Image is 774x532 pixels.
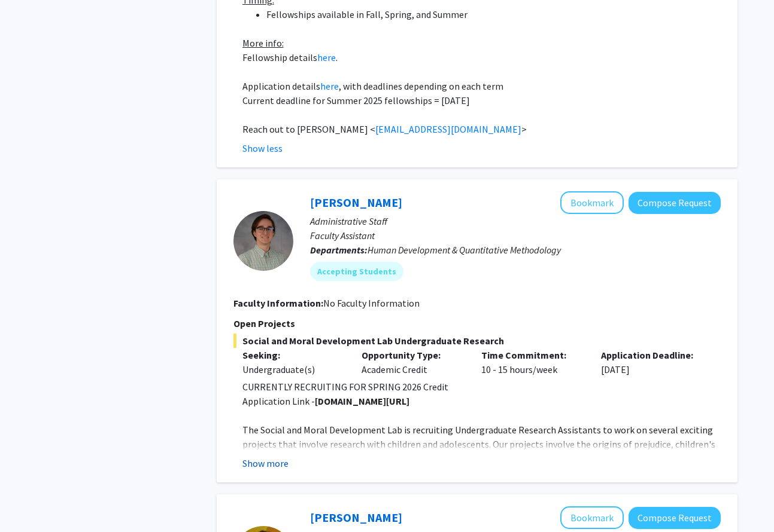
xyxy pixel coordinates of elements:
[310,228,721,243] p: Faculty Assistant
[242,79,721,93] p: Application details , with deadlines depending on each term
[242,348,344,362] p: Seeking:
[375,123,521,135] a: [EMAIL_ADDRESS][DOMAIN_NAME]
[592,348,712,377] div: [DATE]
[242,423,721,509] p: The Social and Moral Development Lab is recruiting Undergraduate Research Assistants to work on s...
[233,334,721,348] span: Social and Moral Development Lab Undergraduate Research
[242,362,344,377] div: Undergraduate(s)
[242,122,721,136] p: Reach out to [PERSON_NAME] < >
[266,7,721,22] li: Fellowships available in Fall, Spring, and Summer
[233,297,323,309] b: Faculty Information:
[242,93,721,108] p: Current deadline for Summer 2025 fellowships = [DATE]
[310,510,402,525] a: [PERSON_NAME]
[368,244,561,256] span: Human Development & Quantitative Methodology
[242,50,721,65] p: Fellowship details .
[315,395,409,407] strong: [DOMAIN_NAME][URL]
[242,394,721,408] p: Application Link -
[629,507,721,529] button: Compose Request to Jeremy Purcell
[323,297,420,309] span: No Faculty Information
[320,80,339,92] a: here
[629,192,721,214] button: Compose Request to Nathaniel Pearl
[310,244,368,256] b: Departments:
[242,456,289,470] button: Show more
[560,506,624,529] button: Add Jeremy Purcell to Bookmarks
[601,348,703,362] p: Application Deadline:
[560,191,624,214] button: Add Nathaniel Pearl to Bookmarks
[362,348,463,362] p: Opportunity Type:
[310,262,403,281] mat-chip: Accepting Students
[317,51,336,63] a: here
[233,316,721,331] p: Open Projects
[242,141,283,155] button: Show less
[310,195,402,210] a: [PERSON_NAME]
[353,348,472,377] div: Academic Credit
[472,348,592,377] div: 10 - 15 hours/week
[242,37,284,49] u: More info:
[310,214,721,228] p: Administrative Staff
[242,380,721,394] p: CURRENTLY RECRUITING FOR SPRING 2026 Credit
[9,478,51,523] iframe: Chat
[481,348,583,362] p: Time Commitment:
